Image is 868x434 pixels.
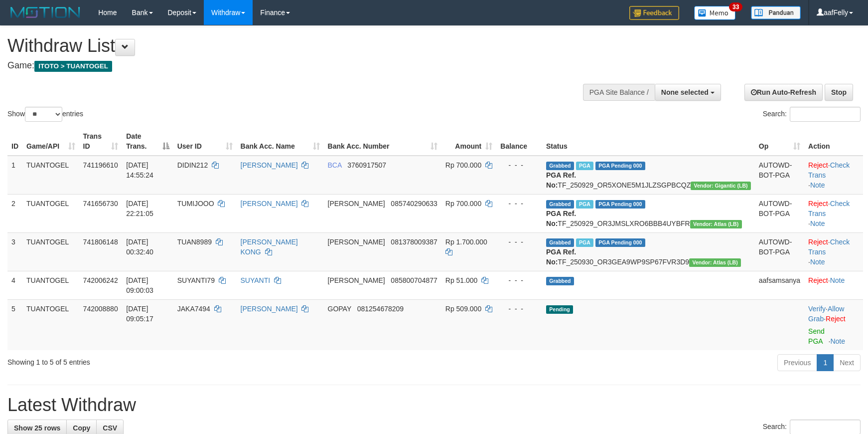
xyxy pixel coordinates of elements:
td: TUANTOGEL [22,232,79,271]
span: None selected [661,88,709,96]
td: TUANTOGEL [22,156,79,195]
span: Rp 700.000 [445,161,481,169]
div: - - - [500,275,538,285]
a: Check Trans [808,200,850,217]
th: Amount: activate to sort column ascending [441,127,496,156]
span: CSV [103,424,117,432]
span: Grabbed [546,162,574,170]
td: 4 [7,271,22,299]
th: Bank Acc. Name: activate to sort column ascending [237,127,324,156]
select: Showentries [25,107,62,122]
span: Vendor URL: https://dashboard.q2checkout.com/secure [691,182,751,190]
span: 741196610 [83,161,118,169]
span: PGA Pending [595,238,645,247]
a: Reject [826,315,846,323]
th: Action [804,127,863,156]
span: JAKA7494 [177,305,210,313]
span: Marked by aafchonlypin [576,238,593,247]
span: Vendor URL: https://dashboard.q2checkout.com/secure [689,258,741,267]
span: Copy 085800704877 to clipboard [391,276,437,284]
span: DIDIN212 [177,161,208,169]
span: Rp 700.000 [445,200,481,208]
td: 2 [7,194,22,232]
a: Check Trans [808,238,850,256]
td: · [804,271,863,299]
span: PGA Pending [595,200,645,209]
a: Note [810,219,825,227]
a: Reject [808,161,828,169]
span: TUMIJOOO [177,200,214,208]
td: TUANTOGEL [22,194,79,232]
span: Copy 3760917507 to clipboard [347,161,386,169]
span: 742008880 [83,305,118,313]
a: Verify [808,305,826,313]
span: · [808,305,844,323]
td: 5 [7,299,22,350]
td: TF_250929_OR5XONE5M1JLZSGPBCQZ [542,156,755,195]
a: Send PGA [808,327,825,345]
th: Balance [496,127,542,156]
span: Copy 081254678209 to clipboard [357,305,404,313]
img: Feedback.jpg [629,6,679,20]
a: Stop [825,84,853,101]
td: TUANTOGEL [22,299,79,350]
span: PGA Pending [595,162,645,170]
th: Date Trans.: activate to sort column descending [122,127,173,156]
th: User ID: activate to sort column ascending [173,127,237,156]
span: Rp 1.700.000 [445,238,487,246]
input: Search: [790,107,861,122]
span: [PERSON_NAME] [328,200,385,208]
div: - - - [500,304,538,314]
td: TUANTOGEL [22,271,79,299]
a: Note [810,258,825,266]
a: SUYANTI [241,276,271,284]
td: aafsamsanya [755,271,804,299]
th: Trans ID: activate to sort column ascending [79,127,123,156]
span: Rp 51.000 [445,276,478,284]
span: Grabbed [546,200,574,209]
img: panduan.png [751,6,801,19]
span: Copy [73,424,90,432]
b: PGA Ref. No: [546,248,576,266]
label: Show entries [7,107,83,122]
a: Note [810,181,825,189]
a: [PERSON_NAME] [241,200,298,208]
div: PGA Site Balance / [583,84,655,101]
td: AUTOWD-BOT-PGA [755,232,804,271]
span: 33 [729,2,742,11]
span: Copy 081378009387 to clipboard [391,238,437,246]
span: [DATE] 09:05:17 [126,305,153,323]
div: - - - [500,237,538,247]
span: Grabbed [546,277,574,285]
img: Button%20Memo.svg [694,6,736,20]
th: Bank Acc. Number: activate to sort column ascending [324,127,441,156]
span: Vendor URL: https://dashboard.q2checkout.com/secure [690,220,742,228]
span: TUAN8989 [177,238,212,246]
a: [PERSON_NAME] [241,161,298,169]
span: Rp 509.000 [445,305,481,313]
div: Showing 1 to 5 of 5 entries [7,353,354,367]
span: [PERSON_NAME] [328,276,385,284]
th: ID [7,127,22,156]
a: Note [830,276,845,284]
span: BCA [328,161,342,169]
span: SUYANTI79 [177,276,215,284]
b: PGA Ref. No: [546,210,576,227]
a: [PERSON_NAME] KONG [241,238,298,256]
a: Previous [777,354,817,371]
th: Status [542,127,755,156]
span: GOPAY [328,305,351,313]
span: Marked by aafchonlypin [576,200,593,209]
a: Check Trans [808,161,850,179]
a: Reject [808,200,828,208]
td: AUTOWD-BOT-PGA [755,156,804,195]
td: · · [804,299,863,350]
div: - - - [500,199,538,209]
a: Next [833,354,861,371]
div: - - - [500,160,538,170]
td: 1 [7,156,22,195]
td: · · [804,156,863,195]
a: Note [830,337,845,345]
h1: Withdraw List [7,36,569,56]
span: Marked by aafyoumonoriya [576,162,593,170]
